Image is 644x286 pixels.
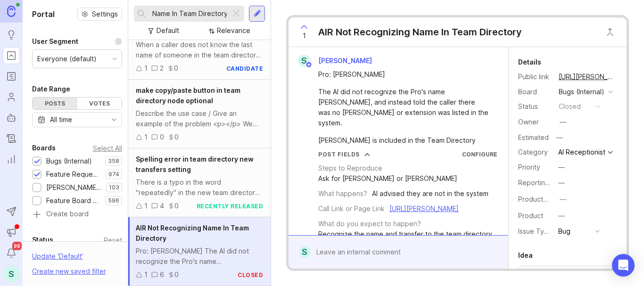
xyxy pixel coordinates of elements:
[136,246,263,267] div: Pro: [PERSON_NAME] The AI did not recognize the Pro's name [PERSON_NAME], and instead told the ca...
[318,57,372,65] span: [PERSON_NAME]
[3,26,20,43] a: Ideas
[518,195,568,203] label: ProductboardID
[32,211,122,219] a: Create board
[7,6,16,16] img: Canny Home
[32,83,70,95] div: Date Range
[128,80,271,148] a: make copy/paste button in team directory node optionalDescribe the use case / Give an example of ...
[174,132,179,142] div: 0
[518,227,553,235] label: Issue Type
[518,212,543,220] label: Product
[136,108,263,129] div: Describe the use case / Give an example of the problem <p></p> We have the new Team Directory Nod...
[303,31,306,41] span: 1
[3,265,20,282] button: S
[518,250,533,261] div: Idea
[559,101,581,112] div: closed
[305,61,313,68] img: member badge
[37,54,97,64] div: Everyone (default)
[32,36,78,47] div: User Segment
[136,86,240,105] span: make copy/paste button in team directory node optional
[518,163,540,171] label: Priority
[144,63,148,74] div: 1
[12,242,22,250] span: 99
[318,188,367,199] div: What happens?
[128,21,271,80] a: Add team directory departmentsWhen a caller does not know the last name of someone in the team di...
[32,234,53,245] div: Status
[318,229,497,250] div: Recognize the name and transfer to the team directory transfer number
[46,156,92,166] div: Bugs (Internal)
[107,116,122,123] svg: toggle icon
[553,131,566,144] div: —
[128,217,271,286] a: AIR Not Recognizing Name In Team DirectoryPro: [PERSON_NAME] The AI did not recognize the Pro's n...
[558,178,565,188] div: —
[160,132,164,142] div: 0
[518,101,551,112] div: Status
[160,201,164,211] div: 4
[32,266,106,277] div: Create new saved filter
[174,63,178,74] div: 0
[612,254,635,277] div: Open Intercom Messenger
[3,68,20,85] a: Roadmaps
[108,197,119,204] p: 596
[77,98,122,109] div: Votes
[3,224,20,241] button: Announcements
[560,194,566,204] div: —
[108,171,119,178] p: 974
[136,177,263,198] div: There is a typo in the word "repeatedly" in the new team directory transfer checkbox in Pros' AIR...
[174,270,179,280] div: 0
[518,147,551,157] div: Category
[518,134,549,141] div: Estimated
[92,9,118,19] span: Settings
[32,8,55,20] h1: Portal
[462,151,497,158] a: Configure
[3,245,20,261] button: Notifications
[104,237,122,243] div: Reset
[518,179,569,187] label: Reporting Team
[77,8,122,21] a: Settings
[558,226,570,237] div: Bug
[558,149,605,155] div: AI Receptionist
[318,69,489,80] div: Pro: [PERSON_NAME]
[556,71,617,83] a: [URL][PERSON_NAME]
[558,211,565,221] div: —
[318,173,457,184] div: Ask for [PERSON_NAME] or [PERSON_NAME]
[93,146,122,151] div: Select All
[318,204,385,214] div: Call Link or Page Link
[136,224,249,242] span: AIR Not Recognizing Name In Team Directory
[160,270,164,280] div: 6
[318,219,421,229] div: What do you expect to happen?
[318,25,522,39] div: AIR Not Recognizing Name In Team Directory
[518,57,541,68] div: Details
[109,184,119,191] p: 103
[197,202,264,210] div: recently released
[3,109,20,126] a: Autopilot
[372,188,488,199] div: AI advised they are not in the system
[238,271,263,279] div: closed
[144,201,148,211] div: 1
[559,87,604,97] div: Bugs (Internal)
[50,114,72,125] div: All time
[150,8,227,19] input: Search...
[3,203,20,220] button: Send to Autopilot
[318,87,489,128] div: The AI did not recognize the Pro's name [PERSON_NAME], and instead told the caller there was no [...
[33,98,77,109] div: Posts
[174,201,179,211] div: 0
[46,196,100,206] div: Feature Board Sandbox [DATE]
[3,130,20,147] a: Changelog
[144,132,148,142] div: 1
[318,163,382,173] div: Steps to Reproduce
[217,25,250,36] div: Relevance
[299,246,311,258] div: S
[601,23,619,41] button: Close button
[557,193,569,205] button: ProductboardID
[32,142,56,154] div: Boards
[518,87,551,97] div: Board
[128,148,271,217] a: Spelling error in team directory new transfers settingThere is a typo in the word "repeatedly" in...
[3,151,20,168] a: Reporting
[318,135,489,146] div: [PERSON_NAME] is included in the Team Directory
[136,155,254,173] span: Spelling error in team directory new transfers setting
[389,204,459,212] a: [URL][PERSON_NAME]
[160,63,164,74] div: 2
[518,117,551,127] div: Owner
[136,40,263,60] div: When a caller does not know the last name of someone in the team directory, it transfers arbitrar...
